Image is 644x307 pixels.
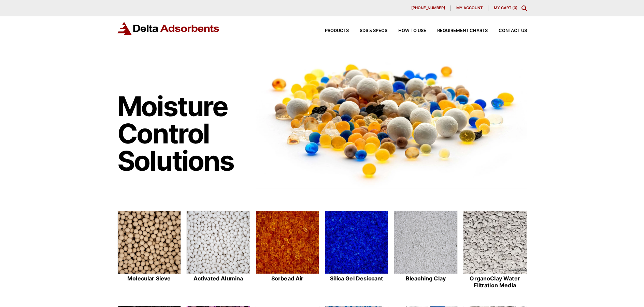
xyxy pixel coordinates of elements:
[256,211,319,290] a: Sorbead Air
[349,29,387,33] a: SDS & SPECS
[325,29,349,33] span: Products
[325,211,389,290] a: Silica Gel Desiccant
[117,275,181,282] h2: Molecular Sieve
[494,5,517,10] a: My Cart (0)
[256,275,319,282] h2: Sorbead Air
[456,6,483,10] span: My account
[117,22,220,35] img: Delta Adsorbents
[463,211,527,290] a: OrganoClay Water Filtration Media
[488,29,527,33] a: Contact Us
[117,211,181,290] a: Molecular Sieve
[499,29,527,33] span: Contact Us
[394,211,458,290] a: Bleaching Clay
[186,211,250,290] a: Activated Alumina
[186,275,250,282] h2: Activated Alumina
[325,275,389,282] h2: Silica Gel Desiccant
[463,275,527,288] h2: OrganoClay Water Filtration Media
[314,29,349,33] a: Products
[387,29,426,33] a: How to Use
[437,29,488,33] span: Requirement Charts
[521,5,527,11] div: Toggle Modal Content
[406,5,451,11] a: [PHONE_NUMBER]
[117,93,249,174] h1: Moisture Control Solutions
[411,6,445,10] span: [PHONE_NUMBER]
[451,5,488,11] a: My account
[426,29,488,33] a: Requirement Charts
[398,29,426,33] span: How to Use
[256,51,527,189] img: Image
[514,5,516,10] span: 0
[360,29,387,33] span: SDS & SPECS
[394,275,458,282] h2: Bleaching Clay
